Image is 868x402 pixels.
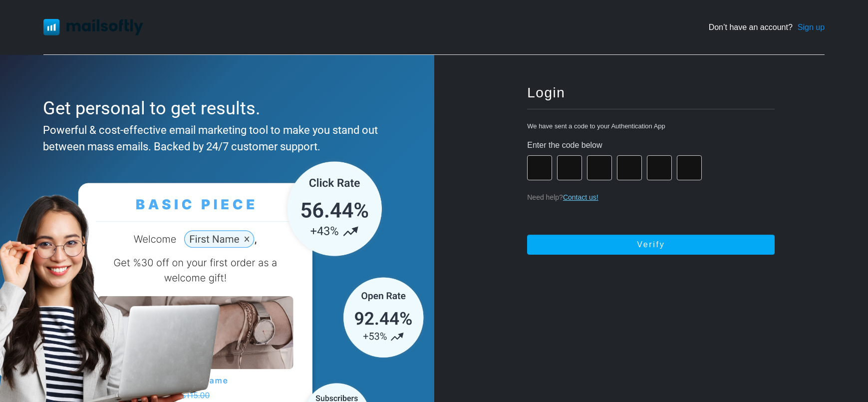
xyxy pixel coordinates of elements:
p: We have sent a code to your Authentication App [527,121,665,131]
a: Contact us! [563,193,598,201]
div: Get personal to get results. [43,95,386,122]
span: Login [527,85,565,100]
p: Enter the code below [527,139,775,151]
img: Mailsoftly [43,19,143,35]
div: Don’t have an account? [709,21,825,33]
p: Need help? [527,192,775,203]
button: Verify [527,235,775,255]
div: Powerful & cost-effective email marketing tool to make you stand out between mass emails. Backed ... [43,122,386,155]
a: Sign up [798,21,825,33]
